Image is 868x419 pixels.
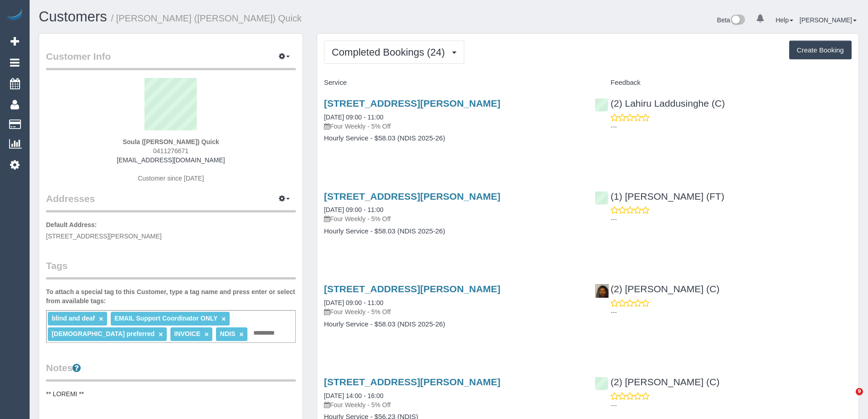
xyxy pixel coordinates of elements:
[159,331,163,338] a: ×
[221,315,226,323] a: ×
[595,284,609,298] img: (2) Nyasha Mahofa (C)
[46,361,296,382] legend: Notes
[324,392,383,399] a: [DATE] 14:00 - 16:00
[595,79,852,87] h4: Feedback
[611,308,852,317] p: ---
[111,13,302,23] small: / [PERSON_NAME] ([PERSON_NAME]) Quick
[611,215,852,224] p: ---
[51,330,154,337] span: [DEMOGRAPHIC_DATA] preferred
[114,315,217,322] span: EMAIL Support Coordinator ONLY
[800,16,857,24] a: [PERSON_NAME]
[138,175,204,182] span: Customer since [DATE]
[324,191,500,202] a: [STREET_ADDRESS][PERSON_NAME]
[153,147,189,155] span: 0411276671
[789,41,852,60] button: Create Booking
[324,321,581,328] h4: Hourly Service - $58.03 (NDIS 2025-26)
[5,9,24,22] img: Automaid Logo
[39,9,107,25] a: Customers
[46,233,162,240] span: [STREET_ADDRESS][PERSON_NAME]
[324,134,581,142] h4: Hourly Service - $58.03 (NDIS 2025-26)
[117,156,225,164] a: [EMAIL_ADDRESS][DOMAIN_NAME]
[595,284,719,294] a: (2) [PERSON_NAME] (C)
[205,331,209,338] a: ×
[324,284,500,294] a: [STREET_ADDRESS][PERSON_NAME]
[123,138,219,145] strong: Soula ([PERSON_NAME]) Quick
[611,122,852,131] p: ---
[46,259,296,279] legend: Tags
[324,307,581,316] p: Four Weekly - 5% Off
[324,400,581,409] p: Four Weekly - 5% Off
[324,122,581,131] p: Four Weekly - 5% Off
[856,388,863,395] span: 9
[220,330,235,337] span: NDIS
[776,16,793,24] a: Help
[46,50,296,70] legend: Customer Info
[332,47,449,58] span: Completed Bookings (24)
[324,79,581,87] h4: Service
[46,287,296,305] label: To attach a special tag to this Customer, type a tag name and press enter or select from availabl...
[324,114,383,121] a: [DATE] 09:00 - 11:00
[99,315,103,323] a: ×
[611,401,852,410] p: ---
[595,377,719,387] a: (2) [PERSON_NAME] (C)
[324,98,500,109] a: [STREET_ADDRESS][PERSON_NAME]
[324,377,500,387] a: [STREET_ADDRESS][PERSON_NAME]
[324,299,383,306] a: [DATE] 09:00 - 11:00
[46,220,97,229] label: Default Address:
[324,228,581,235] h4: Hourly Service - $58.03 (NDIS 2025-26)
[595,191,724,202] a: (1) [PERSON_NAME] (FT)
[239,331,243,338] a: ×
[51,315,95,322] span: blind and deaf
[324,206,383,213] a: [DATE] 09:00 - 11:00
[730,15,745,26] img: New interface
[174,330,200,337] span: INVOICE
[324,41,464,64] button: Completed Bookings (24)
[595,98,725,109] a: (2) Lahiru Laddusinghe (C)
[717,16,745,24] a: Beta
[837,388,859,410] iframe: Intercom live chat
[324,214,581,223] p: Four Weekly - 5% Off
